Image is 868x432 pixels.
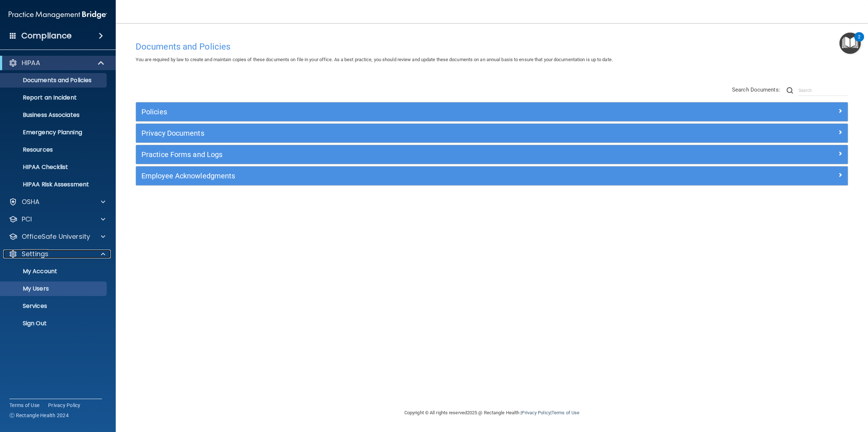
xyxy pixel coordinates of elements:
[799,85,848,96] input: Search
[743,381,859,410] iframe: Drift Widget Chat Controller
[141,149,842,160] a: Practice Forms and Logs
[136,57,613,62] span: You are required by law to create and maintain copies of these documents on file in your office. ...
[22,250,48,258] p: Settings
[5,285,103,292] p: My Users
[9,250,105,258] a: Settings
[141,172,664,180] h5: Employee Acknowledgments
[141,151,664,158] h5: Practice Forms and Logs
[22,232,90,241] p: OfficeSafe University
[5,320,103,327] p: Sign Out
[9,402,39,409] a: Terms of Use
[360,401,624,424] div: Copyright © All rights reserved 2025 @ Rectangle Health | |
[732,86,780,93] span: Search Documents:
[48,402,81,409] a: Privacy Policy
[9,8,107,22] img: PMB logo
[5,94,103,101] p: Report an Incident
[141,129,664,137] h5: Privacy Documents
[5,302,103,310] p: Services
[9,215,105,224] a: PCI
[5,164,103,171] p: HIPAA Checklist
[787,87,793,94] img: ic-search.3b580494.png
[5,146,103,153] p: Resources
[9,232,105,241] a: OfficeSafe University
[141,106,842,118] a: Policies
[141,170,842,182] a: Employee Acknowledgments
[141,127,842,139] a: Privacy Documents
[22,198,40,206] p: OSHA
[136,42,848,51] h4: Documents and Policies
[9,198,105,206] a: OSHA
[5,268,103,275] p: My Account
[5,181,103,188] p: HIPAA Risk Assessment
[22,215,32,224] p: PCI
[9,59,105,67] a: HIPAA
[522,410,550,415] a: Privacy Policy
[9,412,69,419] span: Ⓒ Rectangle Health 2024
[552,410,579,415] a: Terms of Use
[21,31,72,41] h4: Compliance
[5,111,103,119] p: Business Associates
[858,37,860,46] div: 2
[22,59,40,67] p: HIPAA
[839,33,861,54] button: Open Resource Center, 2 new notifications
[141,108,664,116] h5: Policies
[5,77,103,84] p: Documents and Policies
[5,129,103,136] p: Emergency Planning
